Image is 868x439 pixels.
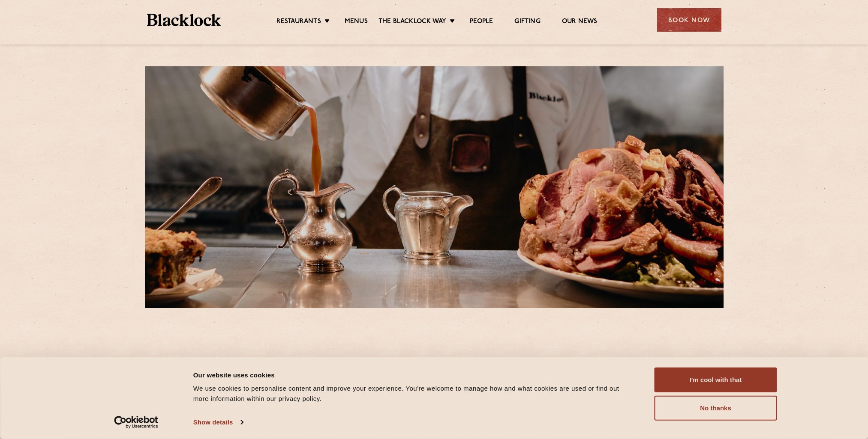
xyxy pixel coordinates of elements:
a: Menus [345,18,368,27]
a: The Blacklock Way [378,18,446,27]
div: Our website uses cookies [193,370,635,380]
img: BL_Textured_Logo-footer-cropped.svg [147,14,221,26]
a: People [470,18,493,27]
a: Usercentrics Cookiebot - opens in a new window [99,416,174,429]
button: No thanks [655,396,777,421]
div: Book Now [657,8,721,32]
button: I'm cool with that [655,368,777,392]
a: Show details [193,416,243,429]
a: Our News [562,18,598,27]
div: We use cookies to personalise content and improve your experience. You're welcome to manage how a... [193,383,635,404]
a: Gifting [514,18,540,27]
a: Restaurants [276,18,321,27]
